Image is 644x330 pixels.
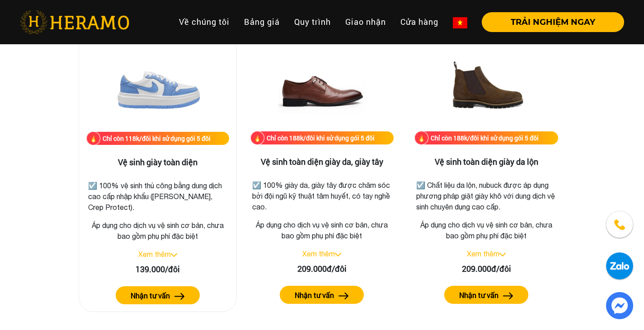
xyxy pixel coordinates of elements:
[482,12,624,32] button: TRẢI NGHIỆM NGAY
[467,250,499,258] a: Xem thêm
[86,158,229,167] h3: Vệ sinh giày toàn diện
[414,219,558,241] p: Áp dụng cho dịch vụ vệ sinh cơ bản, chưa bao gồm phụ phí đặc biệt
[295,290,334,301] label: Nhận tư vấn
[171,253,177,257] img: arrow_down.svg
[416,180,556,212] p: ☑️ Chất liệu da lộn, nubuck được áp dụng phương pháp giặt giày khô với dung dịch vệ sinh chuyên d...
[338,12,393,32] a: Giao nhận
[414,157,558,167] h3: Vệ sinh toàn diện giày da lộn
[414,263,558,275] div: 209.000đ/đôi
[414,286,558,304] a: Nhận tư vấn arrow
[20,10,129,34] img: heramo-logo.png
[444,286,528,304] button: Nhận tư vấn
[267,133,375,143] div: Chỉ còn 188k/đôi khi sử dụng gói 5 đôi
[86,220,229,242] p: Áp dụng cho dịch vụ vệ sinh cơ bản, chưa bao gồm phụ phí đặc biệt
[174,293,185,300] img: arrow
[116,286,200,304] button: Nhận tư vấn
[475,18,624,26] a: TRẢI NGHIỆM NGAY
[302,250,335,258] a: Xem thêm
[277,41,367,131] img: Vệ sinh toàn diện giày da, giày tây
[287,12,338,32] a: Quy trình
[335,253,341,256] img: arrow_down.svg
[503,293,513,299] img: arrow
[459,290,498,301] label: Nhận tư vấn
[393,12,446,32] a: Cửa hàng
[113,42,203,132] img: Vệ sinh giày toàn diện
[250,157,394,167] h3: Vệ sinh toàn diện giày da, giày tây
[86,263,229,275] div: 139.000/đôi
[414,131,428,145] img: fire.png
[250,286,394,304] a: Nhận tư vấn arrow
[103,134,211,143] div: Chỉ còn 118k/đôi khi sử dụng gói 5 đôi
[86,286,229,304] a: Nhận tư vấn arrow
[237,12,287,32] a: Bảng giá
[250,263,394,275] div: 209.000đ/đôi
[131,290,170,301] label: Nhận tư vấn
[172,12,237,32] a: Về chúng tôi
[86,131,100,145] img: fire.png
[250,131,264,145] img: fire.png
[431,133,539,143] div: Chỉ còn 188k/đôi khi sử dụng gói 5 đôi
[499,253,506,256] img: arrow_down.svg
[453,17,467,28] img: vn-flag.png
[250,219,394,241] p: Áp dụng cho dịch vụ vệ sinh cơ bản, chưa bao gồm phụ phí đặc biệt
[441,41,531,131] img: Vệ sinh toàn diện giày da lộn
[252,180,392,212] p: ☑️ 100% giày da, giày tây được chăm sóc bởi đội ngũ kỹ thuật tâm huyết, có tay nghề cao.
[88,180,227,213] p: ☑️ 100% vệ sinh thủ công bằng dung dịch cao cấp nhập khẩu ([PERSON_NAME], Crep Protect).
[338,293,349,299] img: arrow
[138,250,171,258] a: Xem thêm
[280,286,364,304] button: Nhận tư vấn
[614,219,625,230] img: phone-icon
